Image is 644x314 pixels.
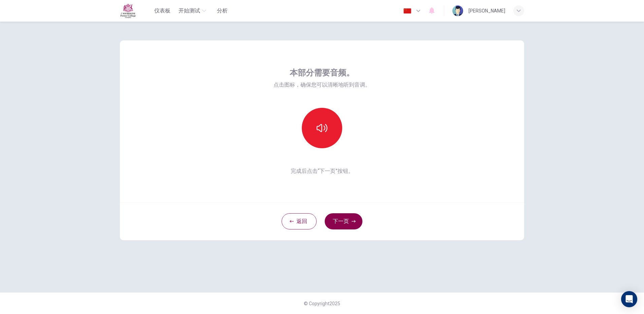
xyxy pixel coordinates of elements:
button: 分析 [212,5,233,17]
span: © Copyright 2025 [304,301,340,306]
span: 完成后点击“下一页”按钮。 [273,167,371,175]
button: 下一页 [325,213,362,229]
button: 仪表板 [152,5,173,17]
img: Fettes logo [120,3,136,18]
a: Fettes logo [120,3,152,18]
button: 返回 [282,213,317,229]
span: 本部分需要音频。 [290,67,354,78]
div: [PERSON_NAME] [469,7,505,15]
img: zh [403,8,412,13]
img: Profile picture [452,5,463,16]
span: 分析 [217,7,228,15]
button: 开始测试 [176,5,209,17]
span: 仪表板 [154,7,170,15]
div: Open Intercom Messenger [621,291,637,307]
span: 开始测试 [179,7,200,15]
span: 点击图标，确保您可以清晰地听到音调。 [273,81,371,89]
